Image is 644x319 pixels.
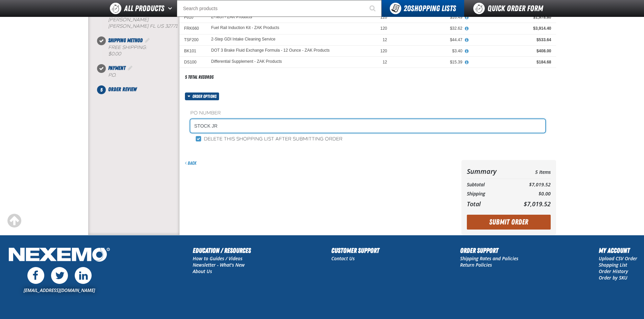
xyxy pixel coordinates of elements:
[101,64,180,85] li: Payment. Step 4 of 5. Completed
[108,37,143,44] span: Shipping Method
[404,4,411,13] strong: 20
[150,23,156,29] span: FL
[510,180,550,189] td: $7,019.52
[211,37,276,42] a: 2-Step GDI Intake Cleaning Service
[180,12,207,23] td: F610
[101,36,180,64] li: Shipping Method. Step 3 of 5. Completed
[185,92,219,100] button: Order options
[397,37,462,43] div: $44.47
[599,262,627,268] a: Shopping List
[524,200,551,208] span: $7,019.52
[467,165,511,177] th: Summary
[127,65,134,71] a: Edit Payment
[211,59,282,64] a: Differential Supplement - ZAK Products
[185,160,196,166] a: Back
[211,26,279,30] a: Fuel Rail Induction Kit - ZAK Products
[193,262,245,268] a: Newsletter - What's New
[462,26,471,32] button: View All Prices for Fuel Rail Induction Kit - ZAK Products
[144,37,151,44] a: Edit Shipping Method
[180,34,207,45] td: TSF200
[108,51,121,57] strong: $0.00
[108,72,180,79] div: P.O.
[383,60,387,64] span: 12
[380,26,387,31] span: 120
[211,48,330,53] a: DOT 3 Brake Fluid Exchange Formula - 12 Ounce - ZAK Products
[124,2,164,15] span: All Products
[460,245,518,256] h2: Order Support
[7,245,112,265] img: Nexemo Logo
[467,215,551,230] button: Submit Order
[211,15,252,19] a: Z-Tech - ZAK Products
[380,49,387,53] span: 120
[472,15,551,20] div: $1,978.80
[462,48,471,54] button: View All Prices for DOT 3 Brake Fluid Exchange Formula - 12 Ounce - ZAK Products
[196,136,342,142] label: Delete this shopping list after submitting order
[510,165,550,177] td: 5 Items
[180,57,207,68] td: DS100
[180,23,207,34] td: FRK660
[404,4,456,13] span: Shopping Lists
[397,48,462,54] div: $3.40
[108,45,180,57] div: Free Shipping:
[180,45,207,56] td: BK101
[196,136,201,141] input: Delete this shopping list after submitting order
[599,274,627,281] a: Order by SKU
[108,86,137,92] span: Order Review
[157,23,164,29] span: US
[7,213,22,228] div: Scroll to the top
[599,268,628,274] a: Order History
[472,37,551,43] div: $533.64
[472,26,551,31] div: $3,914.40
[462,15,471,21] button: View All Prices for Z-Tech - ZAK Products
[193,268,212,274] a: About Us
[472,59,551,65] div: $184.68
[397,15,462,20] div: $16.49
[185,74,214,80] div: 5 total records
[108,23,148,29] span: [PERSON_NAME]
[472,48,551,54] div: $408.00
[193,245,251,256] h2: Education / Resources
[97,85,106,94] span: 5
[192,92,219,100] span: Order options
[397,59,462,65] div: $15.39
[397,26,462,31] div: $32.62
[467,198,511,209] th: Total
[467,189,511,198] th: Shipping
[190,110,545,116] label: PO Number
[193,255,242,262] a: How to Guides / Videos
[101,85,180,94] li: Order Review. Step 5 of 5. Not Completed
[460,255,518,262] a: Shipping Rates and Policies
[467,180,511,189] th: Subtotal
[165,23,177,29] bdo: 32771
[462,37,471,43] button: View All Prices for 2-Step GDI Intake Cleaning Service
[599,255,637,262] a: Upload CSV Order
[380,15,387,20] span: 120
[462,59,471,65] button: View All Prices for Differential Supplement - ZAK Products
[510,189,550,198] td: $0.00
[331,245,379,256] h2: Customer Support
[460,262,492,268] a: Return Policies
[331,255,355,262] a: Contact Us
[108,65,125,71] span: Payment
[383,37,387,42] span: 12
[24,287,95,293] a: [EMAIL_ADDRESS][DOMAIN_NAME]
[599,245,637,256] h2: My Account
